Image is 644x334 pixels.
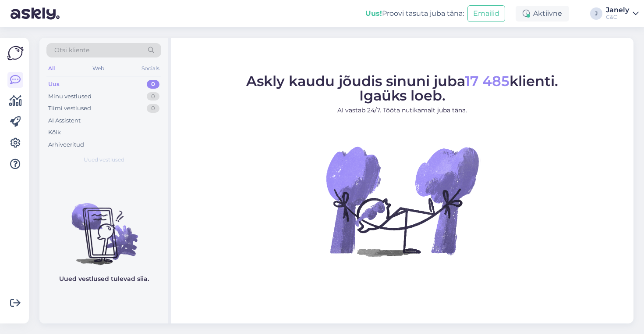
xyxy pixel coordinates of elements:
img: Askly Logo [7,45,24,61]
div: Uus [48,80,60,89]
b: Uus! [365,9,382,18]
button: Emailid [467,5,505,22]
p: Uued vestlused tulevad siia. [59,274,149,284]
div: All [46,63,57,74]
div: AI Assistent [48,116,81,125]
img: No chats [39,187,168,266]
div: Kõik [48,128,61,137]
a: JanelyC&C [606,7,639,21]
div: C&C [606,14,629,21]
div: Aktiivne [516,6,569,22]
div: Proovi tasuta juba täna: [365,8,464,19]
p: AI vastab 24/7. Tööta nutikamalt juba täna. [246,106,558,115]
div: Tiimi vestlused [48,104,91,113]
span: Otsi kliente [54,46,89,55]
div: Janely [606,7,629,14]
div: Minu vestlused [48,92,92,101]
div: Socials [140,63,161,74]
span: Uued vestlused [84,156,124,164]
span: 17 485 [465,72,510,90]
img: No Chat active [323,122,481,280]
div: 0 [147,104,159,113]
div: Arhiveeritud [48,140,84,149]
div: 0 [147,92,159,101]
div: J [590,7,602,20]
div: Web [91,63,106,74]
span: Askly kaudu jõudis sinuni juba klienti. Igaüks loeb. [246,72,558,104]
div: 0 [147,80,159,89]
